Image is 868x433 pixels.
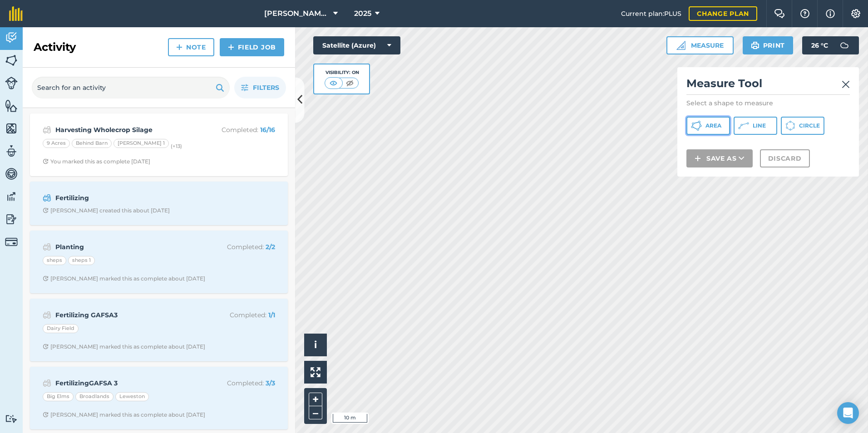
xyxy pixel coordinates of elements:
span: Circle [799,122,820,129]
button: Line [734,117,777,135]
div: sheps 1 [68,256,95,265]
img: Clock with arrow pointing clockwise [43,207,49,213]
a: FertilizingClock with arrow pointing clockwise[PERSON_NAME] created this about [DATE] [35,187,282,220]
div: 9 Acres [43,139,70,148]
strong: Fertilizing GAFSA3 [55,310,199,320]
strong: 2 / 2 [266,243,275,251]
button: i [304,334,327,356]
div: [PERSON_NAME] 1 [113,139,169,148]
strong: 16 / 16 [260,126,275,134]
img: svg+xml;base64,PD94bWwgdmVyc2lvbj0iMS4wIiBlbmNvZGluZz0idXRmLTgiPz4KPCEtLSBHZW5lcmF0b3I6IEFkb2JlIE... [43,192,51,203]
img: svg+xml;base64,PD94bWwgdmVyc2lvbj0iMS4wIiBlbmNvZGluZz0idXRmLTgiPz4KPCEtLSBHZW5lcmF0b3I6IEFkb2JlIE... [43,378,51,389]
strong: Fertilizing [55,193,199,203]
div: [PERSON_NAME] marked this as complete about [DATE] [43,343,205,350]
strong: FertilizingGAFSA 3 [55,378,199,388]
a: PlantingCompleted: 2/2shepssheps 1Clock with arrow pointing clockwise[PERSON_NAME] marked this as... [35,236,282,288]
img: Clock with arrow pointing clockwise [43,276,49,281]
div: Broadlands [75,392,113,401]
a: Harvesting Wholecrop SilageCompleted: 16/169 AcresBehind Barn[PERSON_NAME] 1(+13)Clock with arrow... [35,119,282,171]
button: Print [743,36,794,54]
img: fieldmargin Logo [9,6,23,21]
div: Behind Barn [72,139,112,148]
a: Field Job [220,38,284,56]
button: Save as [686,149,753,167]
span: [PERSON_NAME] LTD [264,8,330,19]
span: 26 ° C [811,36,828,54]
img: svg+xml;base64,PD94bWwgdmVyc2lvbj0iMS4wIiBlbmNvZGluZz0idXRmLTgiPz4KPCEtLSBHZW5lcmF0b3I6IEFkb2JlIE... [5,144,18,158]
p: Completed : [203,310,275,320]
img: Clock with arrow pointing clockwise [43,412,49,418]
img: svg+xml;base64,PHN2ZyB4bWxucz0iaHR0cDovL3d3dy53My5vcmcvMjAwMC9zdmciIHdpZHRoPSI1NiIgaGVpZ2h0PSI2MC... [5,99,18,113]
div: [PERSON_NAME] created this about [DATE] [43,207,170,214]
button: Filters [234,77,286,98]
span: Filters [253,83,279,93]
button: + [309,393,322,406]
img: svg+xml;base64,PHN2ZyB4bWxucz0iaHR0cDovL3d3dy53My5vcmcvMjAwMC9zdmciIHdpZHRoPSIxNyIgaGVpZ2h0PSIxNy... [826,8,835,19]
div: Open Intercom Messenger [837,402,859,424]
input: Search for an activity [32,77,230,98]
span: i [314,339,317,350]
button: Discard [760,149,810,167]
img: A question mark icon [799,9,810,18]
div: Visibility: On [325,69,359,76]
img: Two speech bubbles overlapping with the left bubble in the forefront [774,9,785,18]
div: Leweston [115,392,149,401]
img: svg+xml;base64,PD94bWwgdmVyc2lvbj0iMS4wIiBlbmNvZGluZz0idXRmLTgiPz4KPCEtLSBHZW5lcmF0b3I6IEFkb2JlIE... [43,310,51,320]
img: svg+xml;base64,PD94bWwgdmVyc2lvbj0iMS4wIiBlbmNvZGluZz0idXRmLTgiPz4KPCEtLSBHZW5lcmF0b3I6IEFkb2JlIE... [5,414,18,423]
button: Circle [781,117,824,135]
img: svg+xml;base64,PHN2ZyB4bWxucz0iaHR0cDovL3d3dy53My5vcmcvMjAwMC9zdmciIHdpZHRoPSIxNCIgaGVpZ2h0PSIyNC... [228,42,234,53]
a: Note [168,38,214,56]
img: svg+xml;base64,PHN2ZyB4bWxucz0iaHR0cDovL3d3dy53My5vcmcvMjAwMC9zdmciIHdpZHRoPSIxNCIgaGVpZ2h0PSIyNC... [176,42,182,53]
img: svg+xml;base64,PHN2ZyB4bWxucz0iaHR0cDovL3d3dy53My5vcmcvMjAwMC9zdmciIHdpZHRoPSI1NiIgaGVpZ2h0PSI2MC... [5,122,18,135]
strong: 1 / 1 [268,311,275,319]
img: Four arrows, one pointing top left, one top right, one bottom right and the last bottom left [311,367,321,377]
img: svg+xml;base64,PHN2ZyB4bWxucz0iaHR0cDovL3d3dy53My5vcmcvMjAwMC9zdmciIHdpZHRoPSIxOSIgaGVpZ2h0PSIyNC... [216,82,224,93]
img: svg+xml;base64,PD94bWwgdmVyc2lvbj0iMS4wIiBlbmNvZGluZz0idXRmLTgiPz4KPCEtLSBHZW5lcmF0b3I6IEFkb2JlIE... [835,36,853,54]
img: svg+xml;base64,PHN2ZyB4bWxucz0iaHR0cDovL3d3dy53My5vcmcvMjAwMC9zdmciIHdpZHRoPSIyMiIgaGVpZ2h0PSIzMC... [842,79,850,90]
img: svg+xml;base64,PD94bWwgdmVyc2lvbj0iMS4wIiBlbmNvZGluZz0idXRmLTgiPz4KPCEtLSBHZW5lcmF0b3I6IEFkb2JlIE... [5,77,18,89]
img: svg+xml;base64,PHN2ZyB4bWxucz0iaHR0cDovL3d3dy53My5vcmcvMjAwMC9zdmciIHdpZHRoPSI1MCIgaGVpZ2h0PSI0MC... [328,79,339,88]
span: Area [705,122,721,129]
p: Select a shape to measure [686,98,850,108]
img: svg+xml;base64,PHN2ZyB4bWxucz0iaHR0cDovL3d3dy53My5vcmcvMjAwMC9zdmciIHdpZHRoPSIxNCIgaGVpZ2h0PSIyNC... [695,153,701,164]
img: svg+xml;base64,PD94bWwgdmVyc2lvbj0iMS4wIiBlbmNvZGluZz0idXRmLTgiPz4KPCEtLSBHZW5lcmF0b3I6IEFkb2JlIE... [5,236,18,248]
a: Fertilizing GAFSA3Completed: 1/1Dairy FieldClock with arrow pointing clockwise[PERSON_NAME] marke... [35,304,282,356]
div: sheps [43,256,66,265]
img: svg+xml;base64,PD94bWwgdmVyc2lvbj0iMS4wIiBlbmNvZGluZz0idXRmLTgiPz4KPCEtLSBHZW5lcmF0b3I6IEFkb2JlIE... [43,124,51,135]
img: Ruler icon [676,41,686,50]
button: Measure [666,36,734,54]
h2: Measure Tool [686,76,850,95]
a: FertilizingGAFSA 3Completed: 3/3Big ElmsBroadlandsLewestonClock with arrow pointing clockwise[PER... [35,372,282,424]
button: Satellite (Azure) [313,36,400,54]
strong: 3 / 3 [266,379,275,387]
button: 26 °C [802,36,859,54]
a: Change plan [689,6,757,21]
span: Line [753,122,766,129]
p: Completed : [203,378,275,388]
div: Big Elms [43,392,74,401]
div: [PERSON_NAME] marked this as complete about [DATE] [43,411,205,418]
h2: Activity [34,40,76,54]
span: Current plan : PLUS [621,9,681,19]
button: Area [686,117,730,135]
img: svg+xml;base64,PD94bWwgdmVyc2lvbj0iMS4wIiBlbmNvZGluZz0idXRmLTgiPz4KPCEtLSBHZW5lcmF0b3I6IEFkb2JlIE... [5,212,18,226]
img: svg+xml;base64,PD94bWwgdmVyc2lvbj0iMS4wIiBlbmNvZGluZz0idXRmLTgiPz4KPCEtLSBHZW5lcmF0b3I6IEFkb2JlIE... [5,31,18,44]
img: A cog icon [850,9,861,18]
div: You marked this as complete [DATE] [43,158,150,165]
p: Completed : [203,125,275,135]
img: svg+xml;base64,PHN2ZyB4bWxucz0iaHR0cDovL3d3dy53My5vcmcvMjAwMC9zdmciIHdpZHRoPSI1NiIgaGVpZ2h0PSI2MC... [5,54,18,67]
button: – [309,406,322,419]
small: (+ 13 ) [171,143,182,149]
img: svg+xml;base64,PHN2ZyB4bWxucz0iaHR0cDovL3d3dy53My5vcmcvMjAwMC9zdmciIHdpZHRoPSIxOSIgaGVpZ2h0PSIyNC... [751,40,759,51]
img: Clock with arrow pointing clockwise [43,344,49,349]
div: Dairy Field [43,324,79,333]
span: 2025 [354,8,371,19]
img: svg+xml;base64,PD94bWwgdmVyc2lvbj0iMS4wIiBlbmNvZGluZz0idXRmLTgiPz4KPCEtLSBHZW5lcmF0b3I6IEFkb2JlIE... [5,190,18,203]
img: svg+xml;base64,PD94bWwgdmVyc2lvbj0iMS4wIiBlbmNvZGluZz0idXRmLTgiPz4KPCEtLSBHZW5lcmF0b3I6IEFkb2JlIE... [43,241,51,252]
strong: Planting [55,242,199,252]
img: svg+xml;base64,PD94bWwgdmVyc2lvbj0iMS4wIiBlbmNvZGluZz0idXRmLTgiPz4KPCEtLSBHZW5lcmF0b3I6IEFkb2JlIE... [5,167,18,181]
img: Clock with arrow pointing clockwise [43,158,49,164]
img: svg+xml;base64,PHN2ZyB4bWxucz0iaHR0cDovL3d3dy53My5vcmcvMjAwMC9zdmciIHdpZHRoPSI1MCIgaGVpZ2h0PSI0MC... [344,79,355,88]
div: [PERSON_NAME] marked this as complete about [DATE] [43,275,205,282]
p: Completed : [203,242,275,252]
